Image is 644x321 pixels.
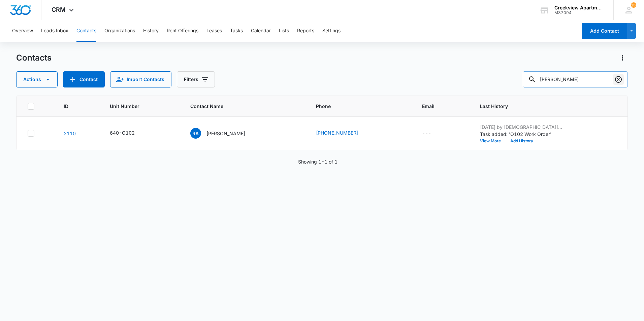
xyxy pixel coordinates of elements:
span: ID [64,103,84,110]
button: Add History [506,139,538,143]
p: Task added: 'O102 Work Order' [480,131,564,138]
button: Tasks [230,20,243,42]
p: [DATE] by [DEMOGRAPHIC_DATA][PERSON_NAME] [480,123,564,131]
button: Clear [613,74,624,85]
input: Search Contacts [523,71,628,87]
span: Email [422,103,454,110]
div: 640-O102 [110,129,135,136]
span: Unit Number [110,103,174,110]
div: Contact Name - Roman Avila - Select to Edit Field [190,128,257,139]
span: Phone [316,103,396,110]
button: Rent Offerings [167,20,198,42]
button: Overview [12,20,33,42]
a: Navigate to contact details page for Roman Avila [64,131,76,136]
button: Actions [16,71,58,87]
div: notifications count [631,2,636,8]
button: Actions [617,52,628,63]
button: Add Contact [63,71,105,87]
h1: Contacts [16,53,52,63]
button: Calendar [251,20,271,42]
div: --- [422,129,431,137]
button: View More [480,139,506,143]
div: account id [554,10,604,15]
button: Add Contact [582,23,627,39]
button: Leases [206,20,222,42]
button: Leads Inbox [41,20,68,42]
a: [PHONE_NUMBER] [316,129,358,136]
span: Last History [480,103,607,110]
span: 159 [631,2,636,8]
button: Contacts [76,20,96,42]
p: Showing 1-1 of 1 [298,158,337,165]
div: Email - - Select to Edit Field [422,129,443,137]
div: account name [554,5,604,10]
span: RA [190,128,201,139]
button: Settings [322,20,341,42]
span: CRM [52,6,66,13]
div: Phone - (970) 559-7522 - Select to Edit Field [316,129,370,137]
button: Lists [279,20,289,42]
button: Organizations [104,20,135,42]
button: Filters [177,71,215,87]
div: Unit Number - 640-O102 - Select to Edit Field [110,129,147,137]
p: [PERSON_NAME] [206,130,245,137]
button: History [143,20,159,42]
button: Import Contacts [110,71,171,87]
span: Contact Name [190,103,290,110]
button: Reports [297,20,314,42]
